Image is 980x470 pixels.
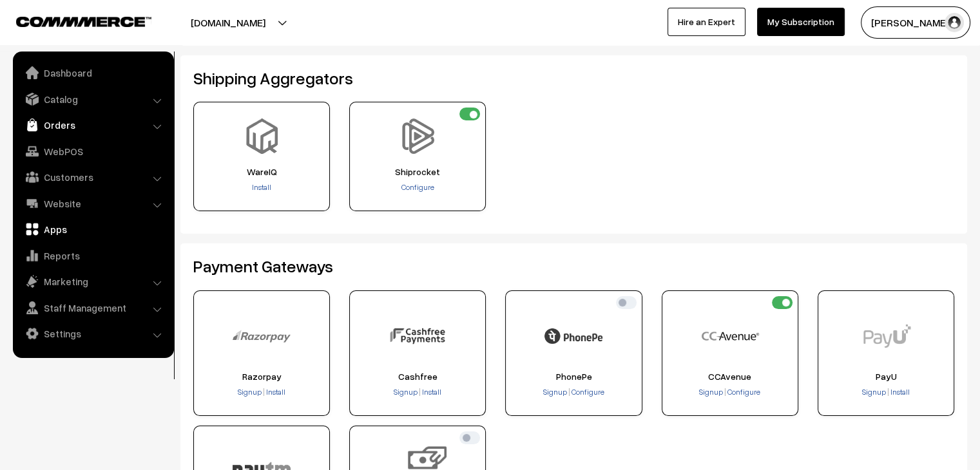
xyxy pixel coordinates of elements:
span: Signup [543,387,567,397]
a: Reports [16,244,169,267]
span: Install [890,387,910,397]
a: Configure [570,387,604,397]
span: Signup [862,387,886,397]
a: Signup [543,387,568,397]
img: Shiprocket [400,118,436,154]
img: logo_orange.svg [21,21,31,31]
span: Razorpay [198,371,325,382]
a: My Subscription [757,8,845,36]
div: | [666,386,794,399]
a: Signup [862,387,887,397]
div: v 4.0.25 [36,21,63,31]
span: Signup [394,387,418,397]
a: Hire an Expert [668,8,745,36]
img: tab_keywords_by_traffic_grey.svg [128,75,139,85]
a: Signup [394,387,419,397]
a: Install [421,387,441,397]
img: COMMMERCE [16,17,151,26]
div: Keywords by Traffic [142,76,217,84]
a: Settings [16,322,169,345]
span: PayU [822,371,950,382]
a: Staff Management [16,296,169,319]
span: Configure [727,387,760,397]
a: Orders [16,113,169,136]
button: [DOMAIN_NAME] [146,6,311,39]
a: Configure [726,387,760,397]
h2: Payment Gateways [193,256,954,276]
img: PhonePe [544,307,602,365]
span: Cashfree [354,371,481,382]
h2: Shipping Aggregators [193,68,954,88]
span: CCAvenue [666,371,794,382]
img: Razorpay [233,307,291,365]
a: Customers [16,165,169,189]
div: | [198,386,325,399]
div: | [354,386,481,399]
span: WareIQ [198,167,325,177]
a: WebPOS [16,140,169,163]
a: Install [265,387,285,397]
span: Configure [572,387,604,397]
img: user [945,13,964,32]
a: Install [252,182,271,192]
a: Signup [238,387,263,397]
div: | [510,386,637,399]
a: Marketing [16,270,169,293]
a: Catalog [16,88,169,111]
img: WareIQ [244,118,280,154]
a: Website [16,192,169,215]
a: Configure [401,182,434,192]
div: | [822,386,950,399]
span: Signup [699,387,723,397]
img: tab_domain_overview_orange.svg [35,75,45,85]
a: Signup [699,387,724,397]
div: Domain Overview [49,76,115,84]
span: PhonePe [510,371,637,382]
img: PayU [857,307,915,365]
a: Apps [16,218,169,241]
img: CCAvenue [701,307,759,365]
img: Cashfree [389,307,447,365]
span: Install [266,387,285,397]
a: COMMMERCE [16,13,129,28]
span: Shiprocket [354,167,481,177]
span: Signup [238,387,262,397]
button: [PERSON_NAME]… [861,6,970,39]
a: Install [889,387,910,397]
span: Install [422,387,441,397]
div: Domain: [DOMAIN_NAME] [34,33,142,44]
a: Dashboard [16,61,169,84]
img: website_grey.svg [21,33,31,44]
